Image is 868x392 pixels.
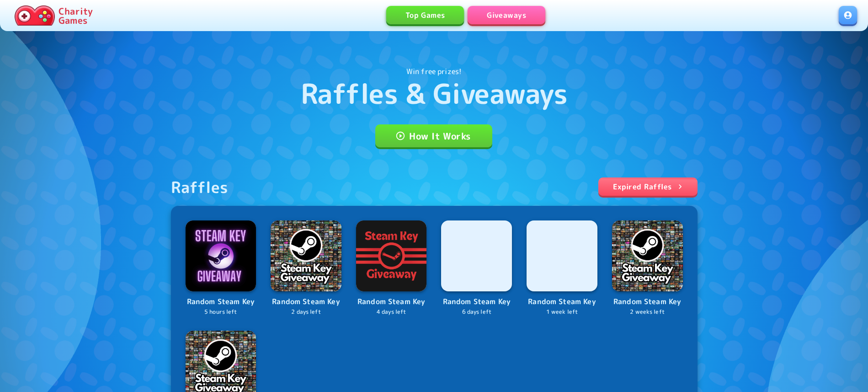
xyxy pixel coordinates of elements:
a: LogoRandom Steam Key5 hours left [186,220,256,316]
a: Expired Raffles [598,177,698,196]
img: Logo [527,220,597,291]
a: Giveaways [468,6,545,24]
p: Random Steam Key [612,296,683,308]
img: Logo [271,220,341,291]
p: Random Steam Key [271,296,341,308]
p: Charity Games [59,6,93,25]
p: Random Steam Key [356,296,427,308]
p: 6 days left [441,308,512,317]
a: LogoRandom Steam Key6 days left [441,220,512,316]
p: 2 weeks left [612,308,683,317]
p: 4 days left [356,308,427,317]
a: LogoRandom Steam Key2 weeks left [612,220,683,316]
a: LogoRandom Steam Key4 days left [356,220,427,316]
a: Charity Games [11,4,96,27]
a: LogoRandom Steam Key1 week left [527,220,597,316]
p: Win free prizes! [406,66,462,77]
p: 2 days left [271,308,341,317]
div: Raffles [171,177,229,197]
p: 5 hours left [186,308,256,317]
img: Logo [441,220,512,291]
img: Charity.Games [15,5,55,26]
img: Logo [612,220,683,291]
a: How It Works [375,124,492,147]
p: Random Steam Key [186,296,256,308]
a: LogoRandom Steam Key2 days left [271,220,341,316]
p: Random Steam Key [527,296,597,308]
a: Top Games [386,6,464,24]
h1: Raffles & Giveaways [301,77,568,110]
img: Logo [356,220,427,291]
p: Random Steam Key [441,296,512,308]
img: Logo [186,220,256,291]
p: 1 week left [527,308,597,317]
